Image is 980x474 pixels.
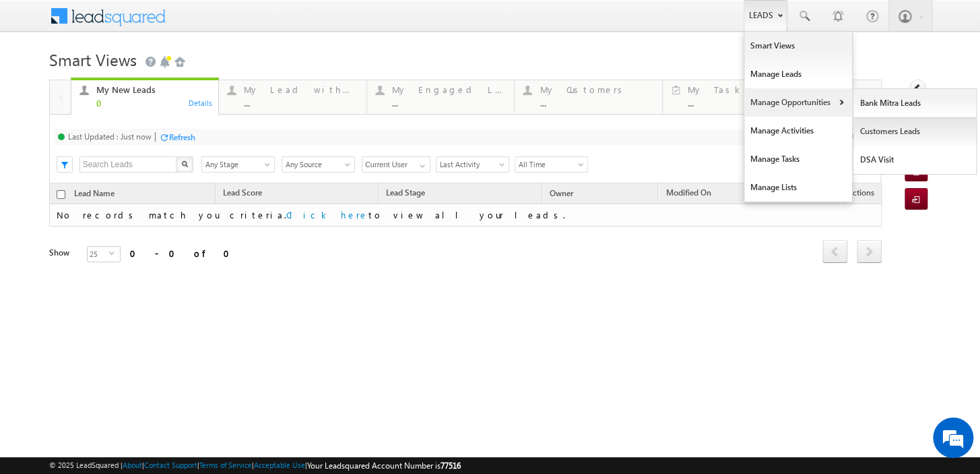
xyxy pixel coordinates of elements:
a: next [857,241,882,263]
img: d_60004797649_company_0_60004797649 [23,71,57,88]
div: My Engaged Lead [392,84,507,95]
input: Type to Search [362,156,430,173]
div: 0 [96,98,211,108]
div: ... [688,98,802,108]
span: Actions [841,185,881,203]
span: © 2025 LeadSquared | | | | | [49,459,461,472]
a: Lead Score [216,185,269,203]
div: ... [540,98,654,108]
a: Manage Lists [744,173,852,202]
div: 0 - 0 of 0 [130,245,238,261]
a: DSA Visit [853,146,977,174]
a: Modified On [659,185,717,203]
a: Manage Leads [744,60,852,88]
a: My Lead with Pending Tasks... [218,80,367,114]
span: Smart Views [49,49,137,70]
div: My Tasks [688,84,802,95]
a: My Engaged Lead... [366,80,515,114]
div: Show [49,247,76,259]
span: Any Stage [202,158,270,171]
div: ... [392,98,507,108]
a: Terms of Service [199,461,252,469]
a: Manage Opportunities [744,88,852,117]
input: Search Leads [79,156,177,173]
span: 77516 [440,461,461,471]
a: Any Stage [201,156,275,173]
a: Acceptable Use [254,461,305,469]
div: Details [188,96,214,109]
a: prev [822,241,847,263]
div: Refresh [169,132,195,142]
em: Start Chat [183,372,244,390]
a: Any Source [282,156,355,173]
a: Lead Name [67,186,121,204]
span: prev [822,240,847,263]
div: Lead Source Filter [282,156,355,173]
a: Last Activity [436,156,509,173]
div: ... [244,98,358,108]
textarea: Type your message and hit 'Enter' [18,125,246,359]
a: Click here [286,209,368,220]
a: Manage Activities [744,117,852,145]
a: About [123,461,142,469]
span: Lead Score [223,187,262,198]
span: Lead Stage [386,187,425,198]
a: My New Leads0Details [71,78,220,115]
div: Chat with us now [70,71,226,88]
div: My Lead with Pending Tasks [244,84,358,95]
div: Last Updated : Just now [68,131,152,142]
span: 25 [88,247,109,262]
input: Check all records [57,190,65,199]
td: No records match you criteria. to view all your leads. [49,204,882,227]
span: select [109,250,120,256]
span: Modified On [665,187,711,198]
div: Owner Filter [362,156,429,173]
a: Manage Tasks [744,145,852,173]
a: Customers Leads [853,117,977,146]
span: Owner [550,188,573,198]
div: My Customers [540,84,654,95]
a: Contact Support [144,461,197,469]
a: My Customers... [514,80,663,114]
div: Minimize live chat window [221,7,253,39]
span: next [857,240,882,263]
span: Any Source [282,158,350,171]
span: All Time [515,158,583,171]
a: My Tasks... [662,80,810,114]
div: My New Leads [96,84,211,95]
a: All Time [515,156,588,173]
a: Smart Views [744,32,852,60]
a: Bank Mitra Leads [853,89,977,117]
a: Show All Items [412,157,429,171]
span: Your Leadsquared Account Number is [307,461,461,471]
img: Search [181,160,188,167]
a: Lead Stage [379,185,432,203]
span: Last Activity [436,158,504,171]
div: Lead Stage Filter [201,156,275,173]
